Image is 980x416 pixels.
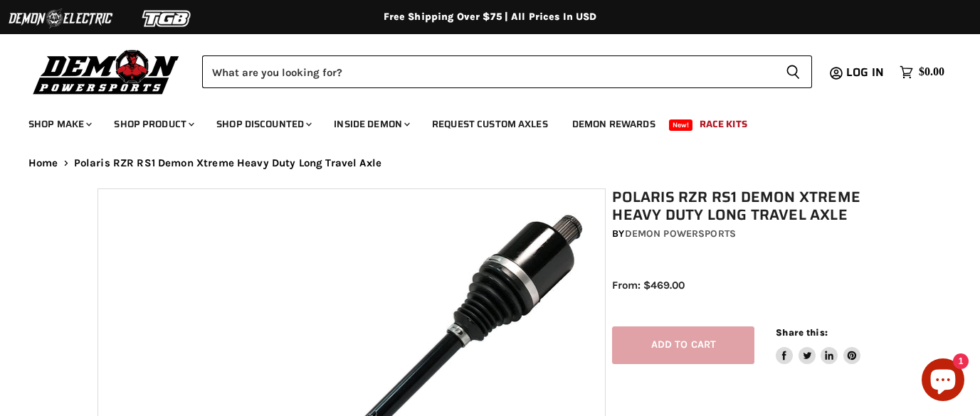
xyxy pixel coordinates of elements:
a: Home [28,157,58,169]
a: Shop Product [103,110,203,139]
a: Inside Demon [323,110,418,139]
input: Search [202,55,774,88]
form: Product [202,55,812,88]
span: From: $469.00 [612,279,685,292]
a: Race Kits [689,110,758,139]
ul: Main menu [18,104,941,139]
button: Search [774,55,812,88]
span: Log in [846,63,884,81]
a: $0.00 [892,62,952,82]
a: Demon Powersports [625,228,736,240]
span: $0.00 [919,65,944,79]
img: TGB Logo 2 [114,5,221,32]
h1: Polaris RZR RS1 Demon Xtreme Heavy Duty Long Travel Axle [612,188,889,224]
a: Demon Rewards [562,110,666,139]
a: Shop Discounted [206,110,320,139]
aside: Share this: [776,326,860,364]
a: Log in [840,66,892,79]
span: Share this: [776,327,827,338]
span: New! [669,119,693,131]
div: by [612,226,889,242]
img: Demon Electric Logo 2 [7,5,114,32]
img: Demon Powersports [28,46,184,97]
a: Request Custom Axles [421,110,559,139]
inbox-online-store-chat: Shopify online store chat [917,358,969,405]
a: Shop Make [18,110,100,139]
span: Polaris RZR RS1 Demon Xtreme Heavy Duty Long Travel Axle [74,157,381,169]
